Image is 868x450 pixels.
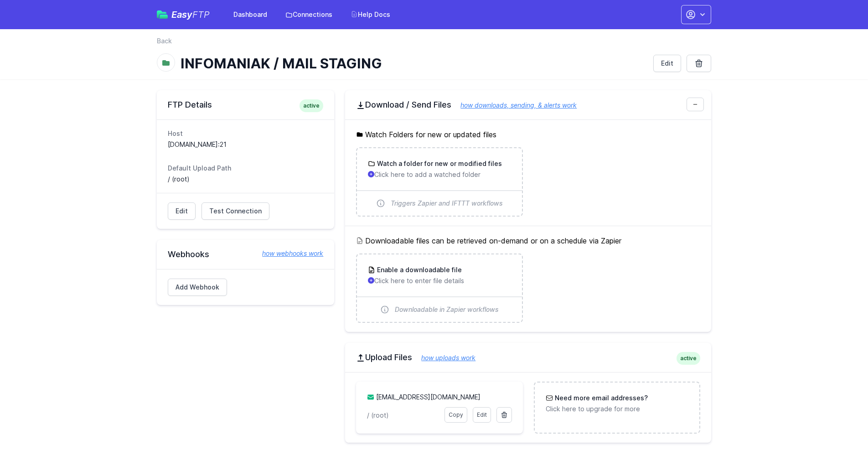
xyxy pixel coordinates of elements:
[357,148,522,216] a: Watch a folder for new or modified files Click here to add a watched folder Triggers Zapier and I...
[157,36,172,46] a: Back
[376,393,480,401] a: [EMAIL_ADDRESS][DOMAIN_NAME]
[168,99,323,110] h2: FTP Details
[356,99,700,110] h2: Download / Send Files
[444,407,467,423] a: Copy
[356,235,700,246] h5: Downloadable files can be retrieved on-demand or on a schedule via Zapier
[157,36,711,51] nav: Breadcrumb
[181,55,646,72] h1: INFOMANIAK / MAIL STAGING
[412,354,475,362] a: how uploads work
[168,202,196,220] a: Edit
[168,129,323,138] dt: Host
[375,159,502,168] h3: Watch a folder for new or modified files
[553,393,648,403] h3: Need more email addresses?
[280,6,338,23] a: Connections
[395,305,499,314] span: Downloadable in Zapier workflows
[368,276,511,285] p: Click here to enter file details
[192,9,210,20] span: FTP
[168,175,323,184] dd: / (root)
[451,101,577,109] a: how downloads, sending, & alerts work
[546,404,688,414] p: Click here to upgrade for more
[168,164,323,173] dt: Default Upload Path
[535,383,699,424] a: Need more email addresses? Click here to upgrade for more
[228,6,273,23] a: Dashboard
[201,202,269,220] a: Test Connection
[677,352,700,365] span: active
[356,129,700,140] h5: Watch Folders for new or updated files
[157,10,168,19] img: easyftp_logo.png
[473,407,491,423] a: Edit
[367,411,439,420] p: / (root)
[391,199,503,208] span: Triggers Zapier and IFTTT workflows
[253,249,323,258] a: how webhooks work
[375,265,462,274] h3: Enable a downloadable file
[300,99,323,112] span: active
[168,249,323,260] h2: Webhooks
[357,254,522,322] a: Enable a downloadable file Click here to enter file details Downloadable in Zapier workflows
[157,10,210,19] a: EasyFTP
[168,140,323,149] dd: [DOMAIN_NAME]:21
[171,10,210,19] span: Easy
[209,207,262,216] span: Test Connection
[168,279,227,296] a: Add Webhook
[368,170,511,179] p: Click here to add a watched folder
[356,352,700,363] h2: Upload Files
[653,55,681,72] a: Edit
[345,6,396,23] a: Help Docs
